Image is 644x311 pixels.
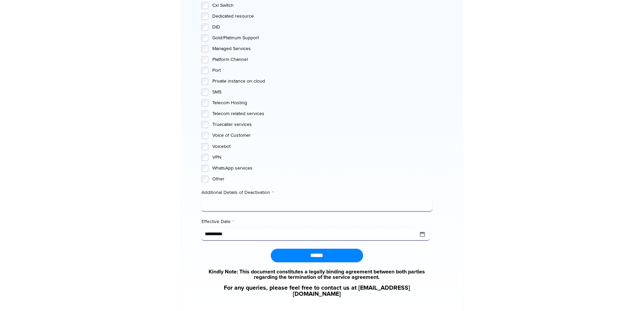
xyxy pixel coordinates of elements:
label: Dedicated resource [212,13,432,20]
label: Telecom related services [212,110,432,117]
a: For any queries, please feel free to contact us at [EMAIL_ADDRESS][DOMAIN_NAME] [201,285,432,297]
label: Voicebot [212,143,432,150]
label: Platform Channel [212,56,432,63]
label: DID [212,24,432,30]
label: WhatsApp services [212,165,432,172]
label: Gold/Platinum Support [212,35,432,41]
label: Managed Services [212,45,432,52]
label: Private instance on cloud [212,78,432,85]
label: Port [212,67,432,74]
label: Voice of Customer [212,132,432,139]
label: SMS [212,89,432,95]
label: Effective Date [201,218,432,225]
label: Additional Details of Deactivation [201,189,432,196]
label: Other [212,176,432,182]
label: Telecom Hosting [212,99,432,106]
a: Kindly Note: This document constitutes a legally binding agreement between both parties regarding... [201,269,432,280]
label: Cxi Switch [212,2,432,9]
label: Truecaller services [212,121,432,128]
label: VPN [212,154,432,161]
